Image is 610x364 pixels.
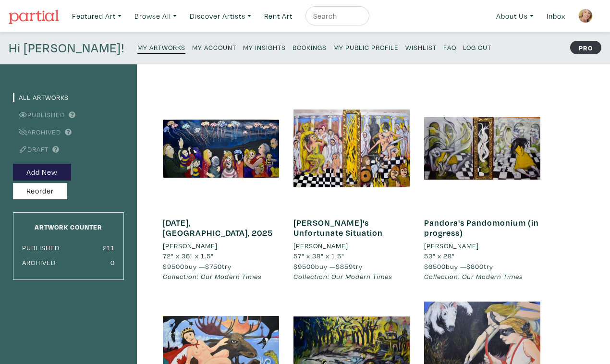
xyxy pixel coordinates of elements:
a: FAQ [443,40,456,53]
a: All Artworks [13,93,69,102]
span: 53" x 28" [424,251,455,260]
span: $750 [205,262,222,271]
a: Rent Art [260,6,297,26]
li: [PERSON_NAME] [163,241,218,251]
a: My Public Profile [333,40,399,53]
h4: Hi [PERSON_NAME]! [9,40,124,56]
em: Collection: Our Modern Times [163,272,262,281]
a: [PERSON_NAME] [293,241,410,251]
small: Bookings [293,43,327,52]
em: Collection: Our Modern Times [293,272,392,281]
span: $859 [336,262,353,271]
small: Artwork Counter [35,222,102,231]
button: Reorder [13,183,67,200]
small: Log Out [463,43,491,52]
strong: PRO [570,41,601,54]
a: Bookings [293,40,327,53]
a: Archived [13,127,61,136]
small: Published [22,243,60,252]
span: $9500 [163,262,184,271]
a: My Account [192,40,236,53]
a: [PERSON_NAME]'s Unfortunate Situation [293,217,383,239]
a: [PERSON_NAME] [424,241,540,251]
span: $6500 [424,262,446,271]
button: Add New [13,164,71,181]
span: buy — try [163,262,232,271]
a: Inbox [542,6,570,26]
a: Pandora's Pandomonium (in progress) [424,217,539,239]
span: buy — try [424,262,493,271]
li: [PERSON_NAME] [293,241,348,251]
img: phpThumb.php [578,9,593,23]
small: My Artworks [137,43,185,52]
span: $600 [466,262,484,271]
a: [DATE], [GEOGRAPHIC_DATA], 2025 [163,217,273,239]
em: Collection: Our Modern Times [424,272,523,281]
a: Draft [13,145,49,154]
span: 72" x 36" x 1.5" [163,251,214,260]
a: Published [13,110,65,119]
small: 211 [103,243,115,252]
a: [PERSON_NAME] [163,241,279,251]
small: FAQ [443,43,456,52]
small: Archived [22,258,56,267]
small: My Account [192,43,236,52]
a: Featured Art [68,6,126,26]
span: $9500 [293,262,315,271]
small: My Insights [243,43,286,52]
small: Wishlist [405,43,437,52]
span: buy — try [293,262,363,271]
a: Browse All [130,6,181,26]
a: Discover Artists [185,6,256,26]
small: 0 [110,258,115,267]
a: My Artworks [137,40,185,54]
small: My Public Profile [333,43,399,52]
a: My Insights [243,40,286,53]
a: Wishlist [405,40,437,53]
li: [PERSON_NAME] [424,241,479,251]
a: About Us [492,6,538,26]
input: Search [312,10,360,22]
a: Log Out [463,40,491,53]
span: 57" x 38" x 1.5" [293,251,344,260]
